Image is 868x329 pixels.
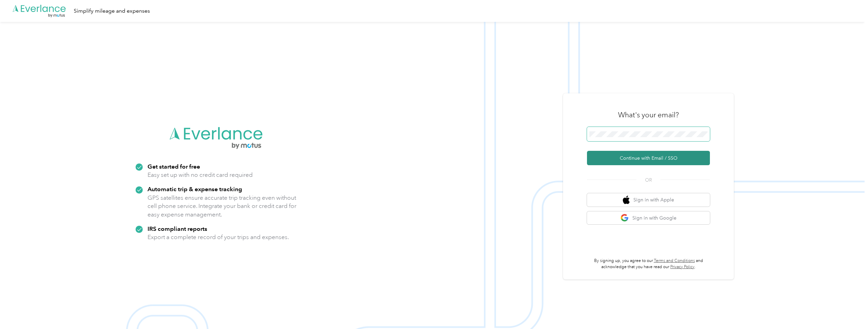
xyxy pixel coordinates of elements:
[74,7,150,15] div: Simplify mileage and expenses
[623,196,630,204] img: apple logo
[587,151,710,165] button: Continue with Email / SSO
[620,214,629,222] img: google logo
[148,225,207,232] strong: IRS compliant reports
[654,258,695,263] a: Terms and Conditions
[148,233,289,241] p: Export a complete record of your trips and expenses.
[618,110,679,120] h3: What's your email?
[587,211,710,225] button: google logoSign in with Google
[148,163,200,170] strong: Get started for free
[148,185,242,193] strong: Automatic trip & expense tracking
[636,176,660,184] span: OR
[148,194,297,219] p: GPS satellites ensure accurate trip tracking even without cell phone service. Integrate your bank...
[148,171,253,179] p: Easy set up with no credit card required
[587,258,710,270] p: By signing up, you agree to our and acknowledge that you have read our .
[587,193,710,207] button: apple logoSign in with Apple
[670,264,695,269] a: Privacy Policy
